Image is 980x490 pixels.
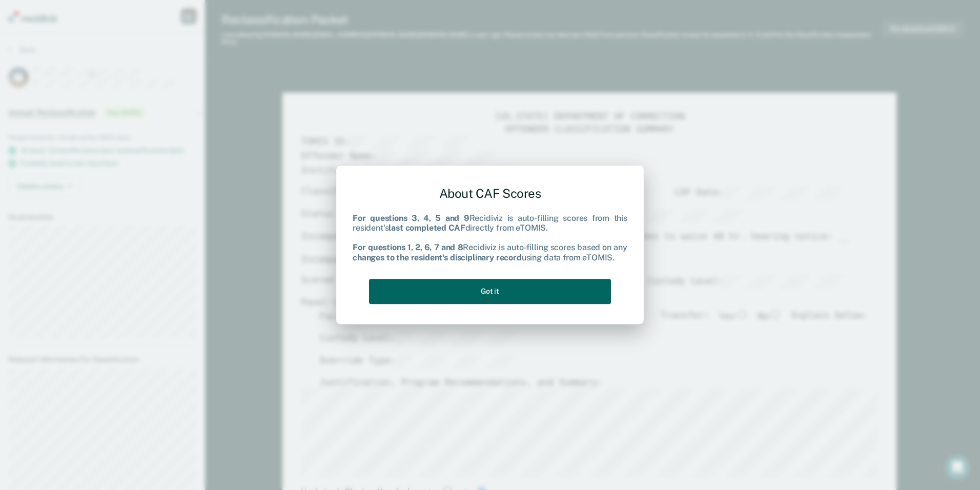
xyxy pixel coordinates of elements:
[389,223,465,233] b: last completed CAF
[353,213,627,262] div: Recidiviz is auto-filling scores from this resident's directly from eTOMIS. Recidiviz is auto-fil...
[353,253,522,262] b: changes to the resident's disciplinary record
[353,213,469,223] b: For questions 3, 4, 5 and 9
[369,279,611,304] button: Got it
[353,243,463,253] b: For questions 1, 2, 6, 7 and 8
[353,178,627,209] div: About CAF Scores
